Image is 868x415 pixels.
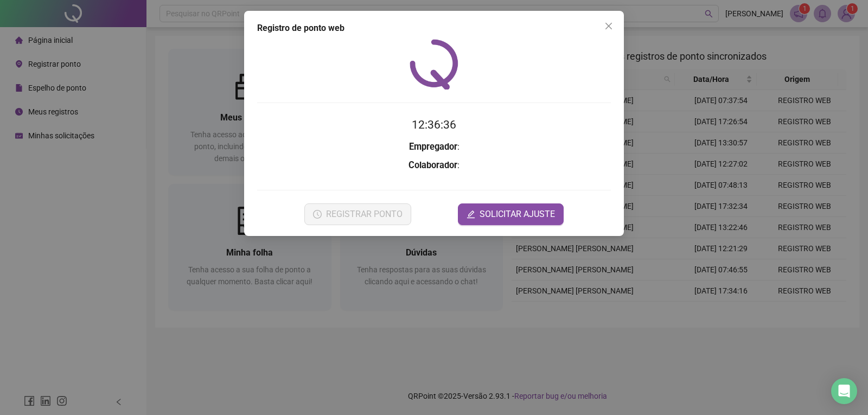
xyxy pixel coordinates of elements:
[257,22,611,35] div: Registro de ponto web
[467,210,475,219] span: edit
[600,17,617,35] button: Close
[480,208,555,221] span: SOLICITAR AJUSTE
[409,142,457,152] strong: Empregador
[831,378,857,404] div: Open Intercom Messenger
[304,203,411,225] button: REGISTRAR PONTO
[412,118,456,131] time: 12:36:36
[604,22,613,30] span: close
[410,39,458,90] img: QRPoint
[257,140,611,154] h3: :
[458,203,564,225] button: editSOLICITAR AJUSTE
[409,160,457,170] strong: Colaborador
[257,158,611,173] h3: :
